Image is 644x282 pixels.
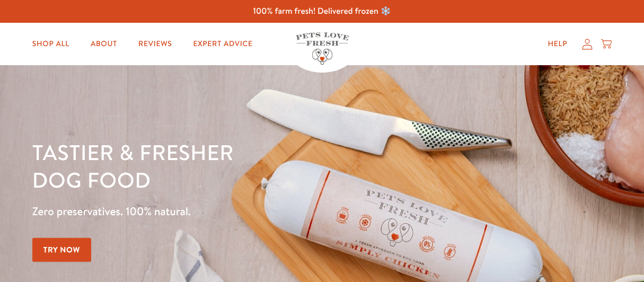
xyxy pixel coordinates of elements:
[130,33,180,55] a: Reviews
[32,238,92,262] a: Try Now
[184,33,261,55] a: Expert Advice
[540,33,576,55] a: Help
[24,33,78,55] a: Shop All
[82,33,126,55] a: About
[32,138,419,193] h1: Tastier & fresher dog food
[32,202,419,221] p: Zero preservatives. 100% natural.
[296,32,349,65] img: Pets Love Fresh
